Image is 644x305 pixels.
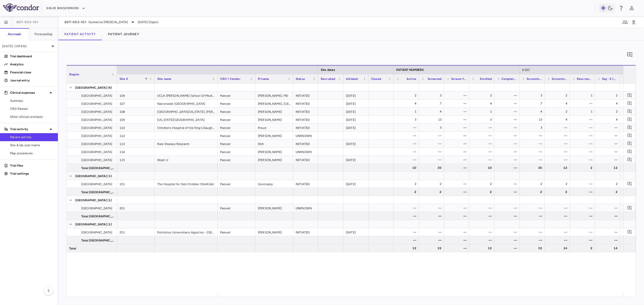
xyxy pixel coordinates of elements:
[499,132,517,140] div: —
[10,127,48,131] p: Trial activity
[398,148,416,156] div: —
[499,204,517,212] div: —
[117,99,155,107] div: 107
[574,148,592,156] div: —
[449,108,467,116] div: —
[574,108,592,116] div: 1
[107,220,112,228] span: (1)
[371,77,381,81] span: Closed
[343,156,369,164] div: [DATE]
[117,140,155,147] div: 113
[627,125,632,130] svg: Add comment
[627,93,632,98] svg: Add comment
[599,212,618,220] div: —
[10,107,54,111] span: CRO Parexel
[626,100,633,107] button: Add comment
[626,148,633,155] button: Add comment
[599,156,618,164] div: —
[255,140,293,147] div: Shih
[293,140,318,147] div: INITIATED
[75,196,107,204] span: [GEOGRAPHIC_DATA]
[81,132,112,140] span: [GEOGRAPHIC_DATA]
[423,156,441,164] div: —
[449,236,467,244] div: —
[474,99,492,108] div: 4
[117,228,155,236] div: 251
[524,124,542,132] div: 3
[10,54,54,59] p: Trial dashboard
[574,124,592,132] div: —
[423,91,441,99] div: 3
[81,188,114,196] span: Total [GEOGRAPHIC_DATA]
[449,188,467,196] div: —
[218,91,255,99] div: Parexel
[10,70,54,75] p: Financial close
[627,109,632,114] svg: Add comment
[343,116,369,123] div: [DATE]
[474,132,492,140] div: —
[449,164,467,172] div: —
[474,188,492,196] div: 2
[574,156,592,164] div: —
[81,116,112,124] span: [GEOGRAPHIC_DATA]
[474,180,492,188] div: 2
[398,91,416,99] div: 2
[499,91,517,99] div: —
[218,228,255,236] div: Parexel
[627,206,632,210] svg: Add comment
[2,44,50,48] p: [DATE] (Open)
[599,132,618,140] div: —
[599,108,618,116] div: 2
[398,212,416,220] div: —
[549,91,567,99] div: 2
[524,164,542,172] div: 30
[549,124,567,132] div: —
[524,116,542,124] div: 13
[218,132,255,139] div: Parexel
[474,212,492,220] div: —
[293,204,318,212] div: UNKNOWN
[10,135,54,139] span: Patient activity
[599,180,618,188] div: 2
[398,228,416,236] div: —
[599,228,618,236] div: —
[255,124,293,131] div: Proud
[474,204,492,212] div: —
[293,156,318,164] div: INITIATED
[449,228,467,236] div: —
[423,124,441,132] div: 3
[107,84,112,92] span: (9)
[474,140,492,148] div: —
[398,99,416,108] div: 4
[449,124,467,132] div: —
[102,28,145,40] button: Patient Journey
[10,90,48,95] p: Clinical expenses
[117,180,155,188] div: 151
[451,77,467,81] span: Screen-failed
[293,124,318,131] div: INITIATED
[34,32,53,36] h6: Forecasting
[527,77,542,81] span: Screening Part A (Screening Part A)
[81,156,112,164] span: [GEOGRAPHIC_DATA]
[423,164,441,172] div: 30
[599,91,618,99] div: 2
[293,108,318,115] div: INITIATED
[407,77,416,81] span: Active
[449,204,467,212] div: —
[524,204,542,212] div: —
[423,148,441,156] div: —
[574,212,592,220] div: —
[423,116,441,124] div: 13
[157,77,171,81] span: Site name
[474,164,492,172] div: 10
[343,180,369,188] div: [DATE]
[343,140,369,147] div: [DATE]
[522,68,530,72] span: 1 (1)
[155,124,218,131] div: Children's Hospital of the King's Daughters
[423,180,441,188] div: 2
[524,132,542,140] div: —
[474,148,492,156] div: —
[626,180,633,187] button: Add comment
[474,156,492,164] div: —
[449,156,467,164] div: —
